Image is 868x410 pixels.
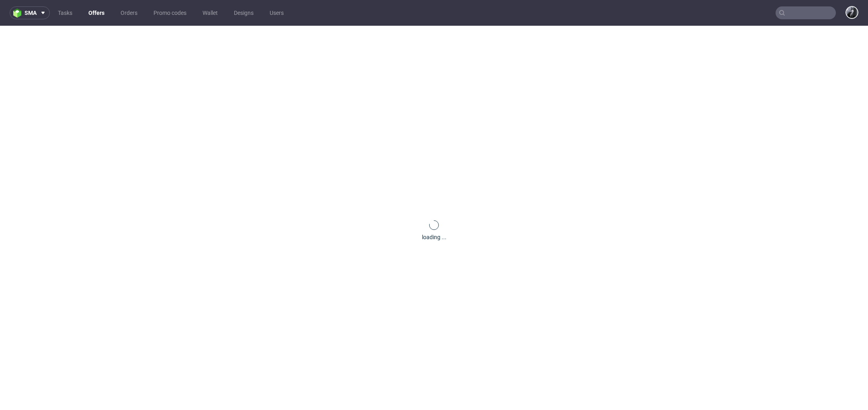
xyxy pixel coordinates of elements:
[53,6,77,19] a: Tasks
[846,7,858,18] img: Philippe Dubuy
[198,6,223,19] a: Wallet
[10,6,50,19] button: sma
[422,233,446,241] div: loading ...
[84,6,109,19] a: Offers
[149,6,191,19] a: Promo codes
[229,6,258,19] a: Designs
[116,6,142,19] a: Orders
[265,6,289,19] a: Users
[25,10,37,16] span: sma
[13,8,25,18] img: logo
